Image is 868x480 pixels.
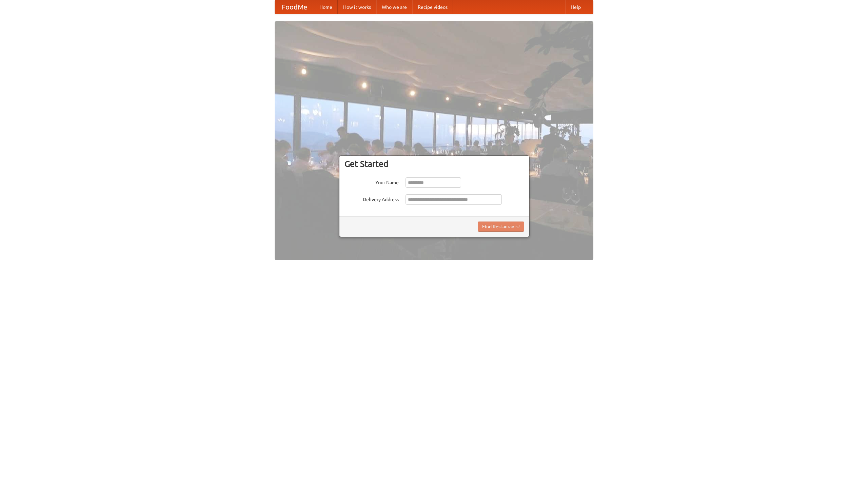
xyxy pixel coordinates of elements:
a: Help [565,0,586,14]
a: Who we are [376,0,412,14]
a: FoodMe [275,0,314,14]
label: Delivery Address [344,194,399,203]
label: Your Name [344,177,399,186]
h3: Get Started [344,159,524,169]
a: How it works [338,0,376,14]
a: Recipe videos [412,0,453,14]
button: Find Restaurants! [478,222,524,232]
a: Home [314,0,338,14]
